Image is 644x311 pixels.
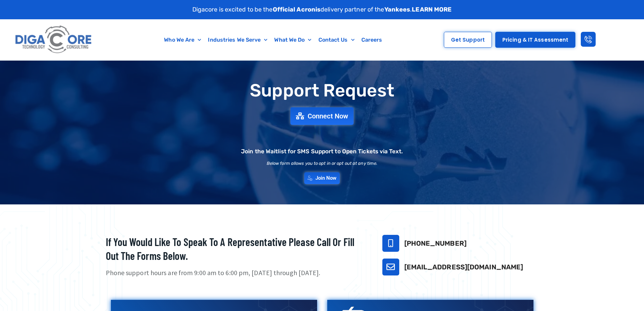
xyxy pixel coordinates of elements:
[273,6,321,13] strong: Official Acronis
[502,37,568,42] span: Pricing & IT Assessment
[315,32,358,48] a: Contact Us
[404,263,523,271] a: [EMAIL_ADDRESS][DOMAIN_NAME]
[412,6,452,13] a: LEARN MORE
[382,235,399,252] a: 732-646-5725
[308,113,348,119] span: Connect Now
[106,235,365,263] h2: If you would like to speak to a representative please call or fill out the forms below.
[106,268,365,278] p: Phone support hours are from 9:00 am to 6:00 pm, [DATE] through [DATE].
[205,32,271,48] a: Industries We Serve
[127,32,420,48] nav: Menu
[89,81,555,100] h1: Support Request
[161,32,205,48] a: Who We Are
[192,5,452,14] p: Digacore is excited to be the delivery partner of the .
[13,23,94,57] img: Digacore logo 1
[267,161,378,165] h2: Below form allows you to opt in or opt out at any time.
[382,259,399,275] a: support@digacore.com
[290,107,354,125] a: Connect Now
[444,32,492,48] a: Get Support
[315,176,337,181] span: Join Now
[358,32,386,48] a: Careers
[451,37,485,42] span: Get Support
[241,149,403,154] h2: Join the Waitlist for SMS Support to Open Tickets via Text.
[304,172,340,184] a: Join Now
[404,239,467,247] a: [PHONE_NUMBER]
[495,32,575,48] a: Pricing & IT Assessment
[271,32,315,48] a: What We Do
[384,6,410,13] strong: Yankees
